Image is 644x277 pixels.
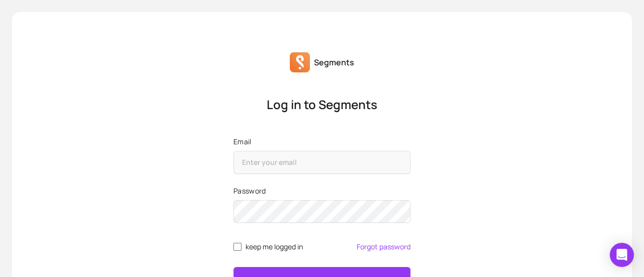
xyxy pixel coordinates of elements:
input: Password [233,200,411,223]
p: Log in to Segments [233,97,411,113]
label: Password [233,186,411,196]
p: Segments [314,56,354,68]
a: Forgot password [357,243,411,251]
input: remember me [233,243,242,251]
span: keep me logged in [246,243,303,251]
label: Email [233,137,411,147]
div: Open Intercom Messenger [610,243,634,267]
input: Email [233,151,411,174]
